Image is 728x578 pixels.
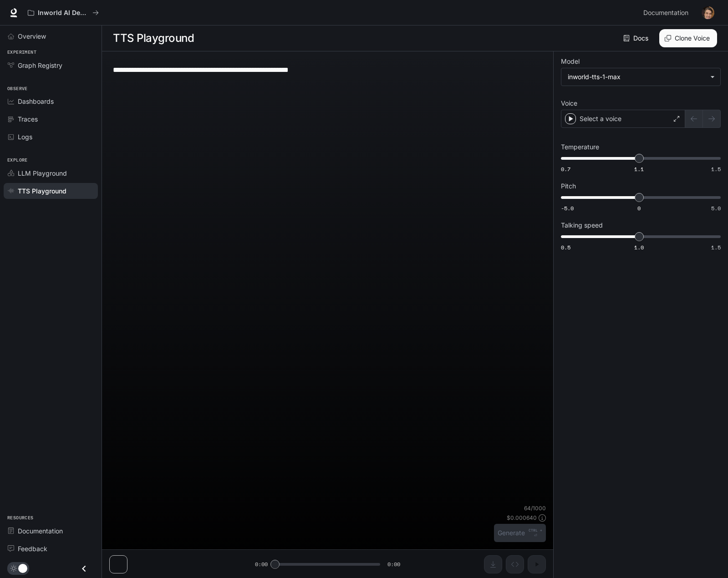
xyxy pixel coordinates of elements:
[4,111,98,127] a: Traces
[507,514,537,522] p: $ 0.000640
[561,165,570,173] span: 0.7
[561,58,580,65] p: Model
[18,186,66,196] span: TTS Playground
[711,165,721,173] span: 1.5
[18,168,67,178] span: LLM Playground
[702,6,714,19] img: User avatar
[634,243,644,251] span: 1.0
[561,100,577,106] p: Voice
[4,523,98,539] a: Documentation
[699,4,717,22] button: User avatar
[561,243,570,251] span: 0.5
[524,504,546,512] p: 64 / 1000
[18,526,63,536] span: Documentation
[18,31,46,41] span: Overview
[561,183,576,189] p: Pitch
[18,132,32,142] span: Logs
[561,68,720,86] div: inworld-tts-1-max
[568,72,706,81] div: inworld-tts-1-max
[711,204,721,212] span: 5.0
[74,559,94,578] button: Close drawer
[18,61,62,70] span: Graph Registry
[18,114,38,124] span: Traces
[580,114,621,123] p: Select a voice
[18,544,47,553] span: Feedback
[711,243,721,251] span: 1.5
[4,165,98,181] a: LLM Playground
[640,4,695,22] a: Documentation
[621,29,652,47] a: Docs
[18,96,54,106] span: Dashboards
[4,93,98,109] a: Dashboards
[561,144,599,150] p: Temperature
[659,29,717,47] button: Clone Voice
[4,541,98,557] a: Feedback
[4,129,98,145] a: Logs
[4,183,98,199] a: TTS Playground
[24,4,103,22] button: All workspaces
[113,29,194,47] h1: TTS Playground
[18,563,27,573] span: Dark mode toggle
[561,204,574,212] span: -5.0
[634,165,644,173] span: 1.1
[4,57,98,73] a: Graph Registry
[561,222,603,228] p: Talking speed
[38,9,89,17] p: Inworld AI Demos
[643,7,688,19] span: Documentation
[4,28,98,44] a: Overview
[637,204,641,212] span: 0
